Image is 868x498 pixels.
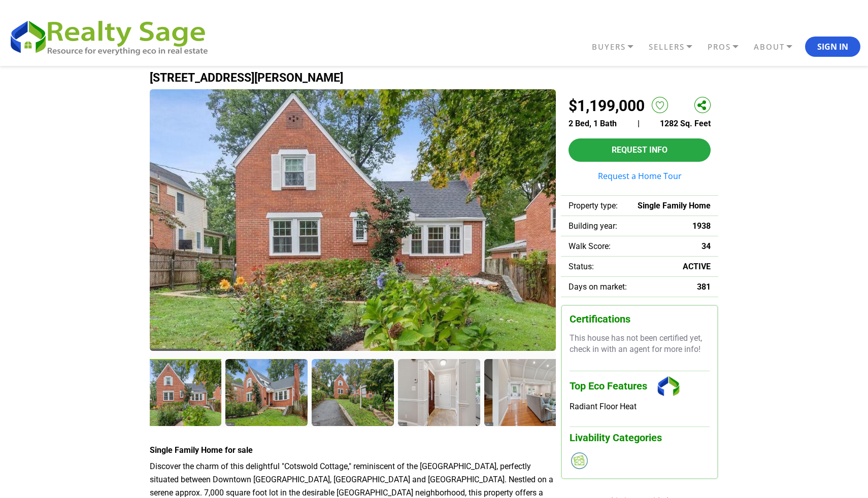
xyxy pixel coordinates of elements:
span: 1282 Sq. Feet [660,119,711,128]
span: 34 [702,241,711,251]
span: Property type: [569,201,618,210]
h4: Single Family Home for sale [150,445,556,455]
span: Building year: [569,221,617,231]
h3: Livability Categories [570,426,710,444]
a: ABOUT [751,38,805,56]
span: 381 [697,282,711,292]
a: Request a Home Tour [569,172,711,180]
span: 2 Bed, 1 Bath [569,119,617,128]
img: REALTY SAGE [8,16,218,57]
span: ACTIVE [683,262,711,271]
span: Walk Score: [569,241,611,251]
span: Days on market: [569,282,627,292]
button: Request Info [569,138,711,162]
span: | [638,119,640,128]
p: This house has not been certified yet, check in with an agent for more info! [570,333,710,355]
a: PROS [705,38,751,56]
button: Sign In [805,37,860,57]
span: 1938 [692,221,711,231]
a: BUYERS [589,38,646,56]
span: Status: [569,262,594,271]
h1: [STREET_ADDRESS][PERSON_NAME] [150,72,718,84]
div: Radiant Floor Heat [570,402,710,411]
h3: Top Eco Features [570,371,710,402]
h3: Certifications [570,313,710,325]
h2: $1,199,000 [569,97,645,115]
span: Single Family Home [638,201,711,210]
a: SELLERS [646,38,705,56]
